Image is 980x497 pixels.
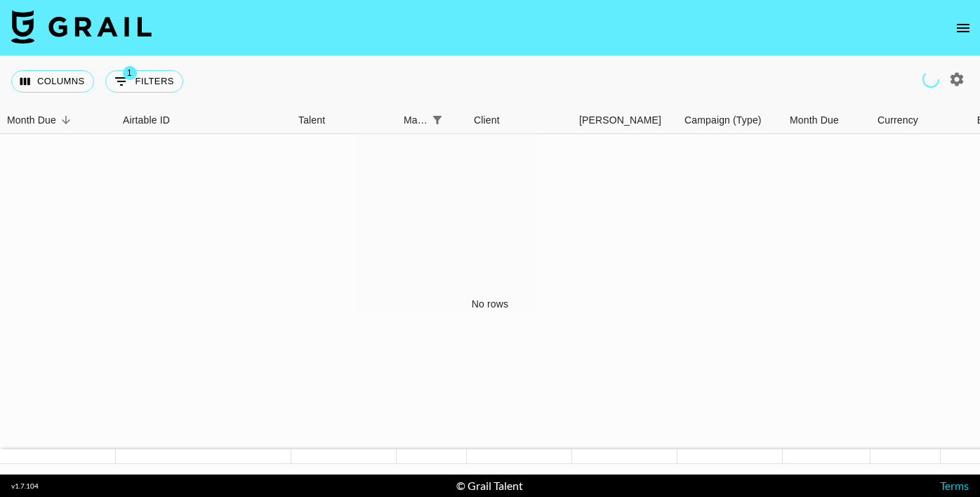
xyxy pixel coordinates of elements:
[940,479,969,492] a: Terms
[456,479,523,493] div: © Grail Talent
[298,107,325,134] div: Talent
[7,107,56,134] div: Month Due
[572,107,677,134] div: Booker
[123,66,137,80] span: 1
[684,107,762,134] div: Campaign (Type)
[397,107,467,134] div: Manager
[949,14,977,42] button: open drawer
[11,482,39,491] div: v 1.7.104
[878,107,918,134] div: Currency
[467,107,572,134] div: Client
[291,107,397,134] div: Talent
[428,110,447,130] div: 1 active filter
[579,107,661,134] div: [PERSON_NAME]
[428,110,447,130] button: Show filters
[677,107,783,134] div: Campaign (Type)
[123,107,170,134] div: Airtable ID
[922,71,939,88] span: Refreshing users, talent, clients, campaigns, managers...
[11,10,152,44] img: Grail Talent
[474,107,500,134] div: Client
[783,107,870,134] div: Month Due
[404,107,428,134] div: Manager
[790,107,839,134] div: Month Due
[116,107,291,134] div: Airtable ID
[56,110,76,130] button: Sort
[11,70,94,93] button: Select columns
[105,70,183,93] button: Show filters
[447,110,467,130] button: Sort
[870,107,941,134] div: Currency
